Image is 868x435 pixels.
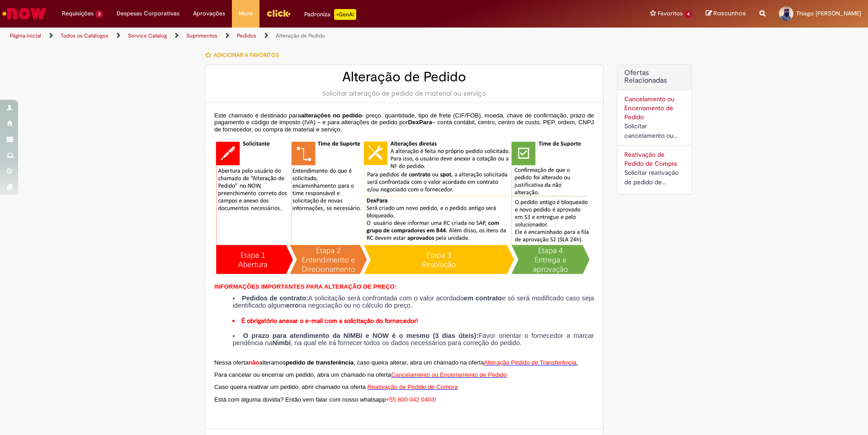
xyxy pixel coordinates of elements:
[434,396,436,403] span: !
[232,295,594,309] li: A solicitação será confrontada com o valor acordado e só será modificado caso seja identificado a...
[286,359,354,366] strong: pedido de transferência
[237,32,256,39] a: Pedidos
[241,317,418,325] strong: É obrigatório anexar o e-mail com a solicitação do fornecedor!
[796,9,861,17] span: Thiago [PERSON_NAME]
[7,28,572,44] ul: Trilhas de página
[232,332,594,346] li: Favor orientar o fornecedor a marcar pendência na , na qual ele irá fornecer todos os dados neces...
[368,383,458,390] a: Reativação de Pedido de Compra
[266,6,291,20] img: click_logo_yellow_360x200.png
[214,70,594,84] h2: Alteração de Pedido
[214,384,366,390] span: Caso queira reativar um pedido, abrir chamado na oferta
[128,32,167,39] a: Service Catalog
[243,332,479,339] strong: O prazo para atendimento da NIMBI e NOW é o mesmo (3 dias úteis):
[386,396,434,403] span: +55 800 042 0403
[391,370,507,378] a: Cancelamento ou Encerramento de Pedido
[576,359,578,366] span: .
[713,9,746,18] span: Rascunhos
[624,168,684,187] div: Solicitar reativação de pedido de compra cancelado ou bloqueado.
[272,339,291,346] strong: Nimbi
[249,359,259,366] span: não
[193,9,225,18] span: Aprovações
[624,95,675,121] a: Cancelamento ou Encerramento de Pedido
[617,64,692,194] div: Ofertas Relacionadas
[464,295,502,302] strong: em contrato
[214,51,279,59] span: Adicionar a Favoritos
[391,371,507,378] span: Cancelamento ou Encerramento de Pedido
[62,9,94,18] span: Requisições
[658,9,683,18] span: Favoritos
[624,150,677,168] a: Reativação de Pedido de Compra
[214,371,391,378] span: Para cancelar ou encerrar um pedido, abra um chamado na oferta
[301,112,362,119] span: alterações no pedido
[214,359,249,366] span: Nessa oferta
[706,9,746,18] a: Rascunhos
[624,122,684,140] div: Solicitar cancelamento ou encerramento de Pedido.
[624,69,684,85] h2: Ofertas Relacionadas
[214,112,301,119] span: Este chamado é destinado para
[205,46,284,65] button: Adicionar a Favoritos
[368,384,458,390] span: Reativação de Pedido de Compra
[214,119,594,133] span: – conta contábil, centro, centro de custo, PEP, ordem, CNPJ de fornecedor, ou compra de material ...
[408,119,432,126] span: DexPara
[276,32,325,39] a: Alteração de Pedido
[259,359,484,366] span: alteramos , caso queira alterar, abra um chamado na oferta
[214,396,386,403] span: Está com alguma dúvida? Então vem falar com nosso whatsapp
[117,9,179,18] span: Despesas Corporativas
[239,9,253,18] span: More
[95,10,103,18] span: 3
[214,283,396,290] span: INFORMAÇÕES IMPORTANTES PARA ALTERAÇÃO DE PREÇO:
[484,358,576,366] a: Alteração Pedido de Transferência
[10,32,41,39] a: Página inicial
[1,5,47,23] img: ServiceNow
[334,9,356,20] p: +GenAi
[61,32,108,39] a: Todos os Catálogos
[286,302,299,309] strong: erro
[304,9,356,20] div: Padroniza
[186,32,217,39] a: Suprimentos
[214,112,594,126] span: - preço, quantidade, tipo de frete (CIF/FOB), moeda, chave de confirmação, prazo de pagamento e c...
[242,295,308,302] strong: Pedidos de contrato:
[484,359,576,366] span: Alteração Pedido de Transferência
[214,89,594,98] div: Solicitar alteração de pedido de material ou serviço
[684,10,692,18] span: 4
